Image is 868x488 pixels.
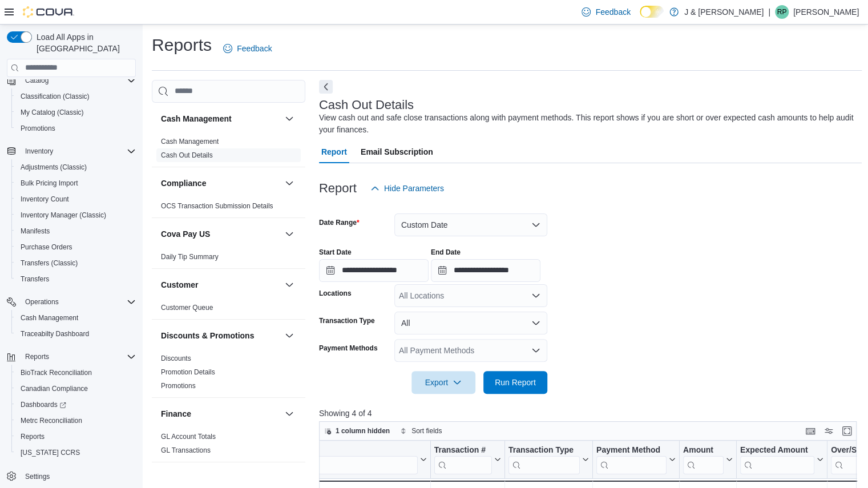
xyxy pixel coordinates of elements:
span: Transfers (Classic) [21,259,78,268]
input: Dark Mode [640,6,664,18]
a: Classification (Classic) [16,90,94,103]
p: J & [PERSON_NAME] [684,5,764,19]
button: Finance [282,407,296,421]
span: BioTrack Reconciliation [21,368,92,377]
a: GL Transactions [161,446,211,454]
div: Transaction # URL [434,445,491,474]
span: Transfers [16,272,136,286]
span: Manifests [16,224,136,238]
div: Raj Patel [775,5,789,19]
h3: Cash Management [161,113,232,124]
div: Amount [683,445,724,455]
button: Next [319,80,333,94]
span: Classification (Classic) [16,90,136,103]
img: Cova [23,6,74,18]
button: Amount [683,445,733,474]
button: Expected Amount [740,445,823,474]
span: Metrc Reconciliation [16,414,136,427]
button: Transaction # [434,445,500,474]
button: Custom Date [394,213,547,236]
span: Customer Queue [161,303,213,312]
span: Canadian Compliance [16,382,136,396]
span: Purchase Orders [16,240,136,254]
button: Export [411,371,475,394]
button: Reports [21,350,54,364]
a: Cash Management [16,311,83,325]
button: Customer [161,279,280,291]
button: Operations [21,295,63,309]
div: Date [301,445,418,455]
span: RP [777,5,787,19]
span: Cash Management [16,311,136,325]
button: Finance [161,408,280,420]
h3: Cova Pay US [161,228,210,240]
a: Feedback [577,1,635,23]
a: Traceabilty Dashboard [16,327,94,341]
span: Feedback [237,43,272,54]
span: Traceabilty Dashboard [16,327,136,341]
a: Feedback [219,37,276,60]
button: Manifests [11,223,140,239]
button: BioTrack Reconciliation [11,365,140,381]
button: Catalog [21,74,53,87]
span: Settings [25,472,50,481]
button: Reports [2,349,140,365]
h3: Compliance [161,178,206,189]
button: Transaction Type [508,445,589,474]
button: Bulk Pricing Import [11,175,140,191]
button: Classification (Classic) [11,88,140,104]
span: Load All Apps in [GEOGRAPHIC_DATA] [32,31,136,54]
span: 1 column hidden [336,426,390,435]
div: Compliance [152,199,305,217]
div: Date [301,445,418,474]
div: Expected Amount [740,445,814,455]
span: Inventory Manager (Classic) [16,208,136,222]
a: Dashboards [16,398,71,412]
span: Bulk Pricing Import [16,176,136,190]
p: | [768,5,770,19]
span: [US_STATE] CCRS [21,448,80,457]
div: Finance [152,430,305,462]
a: Discounts [161,354,191,362]
span: Dark Mode [640,18,640,18]
button: Compliance [282,176,296,190]
a: Promotions [16,122,60,135]
span: Promotion Details [161,368,215,377]
button: Settings [2,467,140,484]
span: Daily Tip Summary [161,252,219,261]
span: Traceabilty Dashboard [21,329,89,338]
button: Catalog [2,72,140,88]
button: Inventory [2,143,140,159]
span: Metrc Reconciliation [21,416,82,425]
label: Date Range [319,218,360,227]
span: Bulk Pricing Import [21,179,78,188]
a: Promotions [161,382,196,390]
span: GL Account Totals [161,432,216,441]
div: Transaction Type [508,445,580,474]
button: Keyboard shortcuts [804,424,817,438]
button: Inventory Manager (Classic) [11,207,140,223]
button: [US_STATE] CCRS [11,445,140,461]
button: Inventory Count [11,191,140,207]
span: Reports [16,430,136,443]
a: [US_STATE] CCRS [16,446,84,459]
span: Reports [25,352,49,361]
span: Dashboards [16,398,136,412]
h3: Discounts & Promotions [161,330,254,341]
span: Sort fields [411,426,442,435]
a: BioTrack Reconciliation [16,366,96,380]
input: Press the down key to open a popover containing a calendar. [431,259,540,282]
span: Run Report [495,377,536,388]
button: All [394,312,547,334]
a: Adjustments (Classic) [16,160,91,174]
button: Discounts & Promotions [161,330,280,341]
a: Inventory Manager (Classic) [16,208,111,222]
span: Hide Parameters [384,183,444,194]
button: Compliance [161,178,280,189]
span: Reports [21,432,45,441]
div: Customer [152,301,305,319]
button: Display options [822,424,835,438]
button: Discounts & Promotions [282,329,296,342]
button: Transfers [11,271,140,287]
button: Sort fields [395,424,446,438]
